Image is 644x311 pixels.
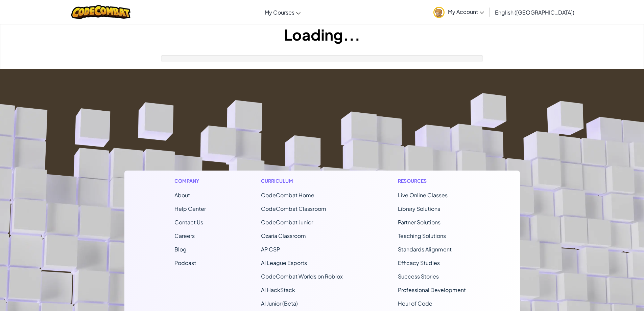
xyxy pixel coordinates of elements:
[174,192,190,199] a: About
[398,205,440,212] a: Library Solutions
[174,259,196,266] a: Podcast
[261,286,295,293] a: AI HackStack
[174,205,206,212] a: Help Center
[398,219,440,226] a: Partner Solutions
[174,219,203,226] span: Contact Us
[174,246,187,253] a: Blog
[174,177,206,184] h1: Company
[261,259,307,266] a: AI League Esports
[398,232,446,239] a: Teaching Solutions
[398,259,440,266] a: Efficacy Studies
[261,232,306,239] a: Ozaria Classroom
[492,3,578,21] a: English ([GEOGRAPHIC_DATA])
[71,5,130,19] img: CodeCombat logo
[430,1,487,23] a: My Account
[398,273,439,280] a: Success Stories
[261,205,326,212] a: CodeCombat Classroom
[398,192,448,199] a: Live Online Classes
[398,286,466,293] a: Professional Development
[398,177,470,184] h1: Resources
[174,232,195,239] a: Careers
[433,7,445,18] img: avatar
[265,9,294,16] span: My Courses
[261,177,343,184] h1: Curriculum
[398,300,432,307] a: Hour of Code
[261,300,298,307] a: AI Junior (Beta)
[448,8,484,15] span: My Account
[398,246,452,253] a: Standards Alignment
[261,3,304,21] a: My Courses
[495,9,574,16] span: English ([GEOGRAPHIC_DATA])
[261,273,343,280] a: CodeCombat Worlds on Roblox
[261,192,314,199] span: CodeCombat Home
[0,24,644,45] h1: Loading...
[261,219,313,226] a: CodeCombat Junior
[261,246,280,253] a: AP CSP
